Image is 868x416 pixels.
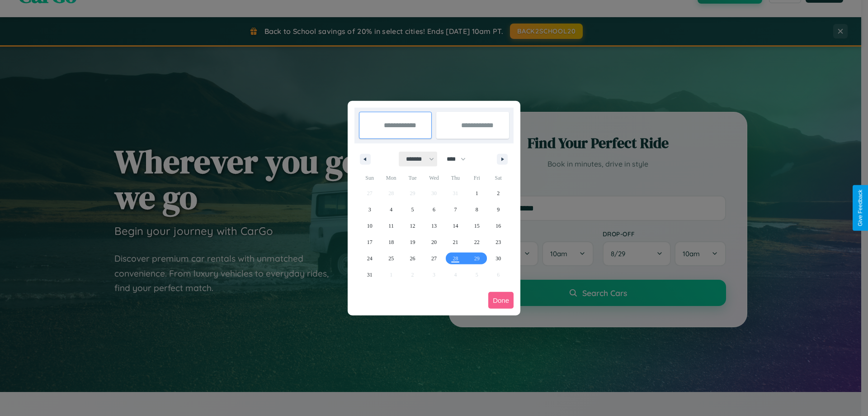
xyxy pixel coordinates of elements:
[388,234,394,250] span: 18
[423,234,444,250] button: 20
[476,185,478,201] span: 1
[495,250,501,267] span: 30
[367,250,373,267] span: 24
[488,171,509,185] span: Sat
[474,250,480,267] span: 29
[431,234,437,250] span: 20
[402,234,423,250] button: 19
[431,218,437,234] span: 13
[411,201,414,218] span: 5
[359,250,380,267] button: 24
[410,218,415,234] span: 12
[380,218,401,234] button: 11
[380,234,401,250] button: 18
[388,218,394,234] span: 11
[466,201,487,218] button: 8
[453,234,458,250] span: 21
[410,234,415,250] span: 19
[488,201,509,218] button: 9
[474,218,480,234] span: 15
[466,185,487,201] button: 1
[488,185,509,201] button: 2
[474,234,480,250] span: 22
[423,218,444,234] button: 13
[359,234,380,250] button: 17
[368,201,371,218] span: 3
[359,267,380,283] button: 31
[454,201,457,218] span: 7
[445,218,466,234] button: 14
[390,201,392,218] span: 4
[488,218,509,234] button: 16
[388,250,394,267] span: 25
[488,250,509,267] button: 30
[359,171,380,185] span: Sun
[497,201,500,218] span: 9
[466,218,487,234] button: 15
[380,171,401,185] span: Mon
[433,201,435,218] span: 6
[402,201,423,218] button: 5
[402,250,423,267] button: 26
[402,171,423,185] span: Tue
[423,201,444,218] button: 6
[431,250,437,267] span: 27
[453,250,458,267] span: 28
[488,292,514,309] button: Done
[497,185,500,201] span: 2
[380,201,401,218] button: 4
[857,190,863,226] div: Give Feedback
[380,250,401,267] button: 25
[367,267,373,283] span: 31
[445,250,466,267] button: 28
[466,250,487,267] button: 29
[359,201,380,218] button: 3
[367,218,373,234] span: 10
[445,234,466,250] button: 21
[410,250,415,267] span: 26
[495,234,501,250] span: 23
[445,201,466,218] button: 7
[466,171,487,185] span: Fri
[367,234,373,250] span: 17
[453,218,458,234] span: 14
[466,234,487,250] button: 22
[423,171,444,185] span: Wed
[488,234,509,250] button: 23
[445,171,466,185] span: Thu
[359,218,380,234] button: 10
[476,201,478,218] span: 8
[423,250,444,267] button: 27
[495,218,501,234] span: 16
[402,218,423,234] button: 12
